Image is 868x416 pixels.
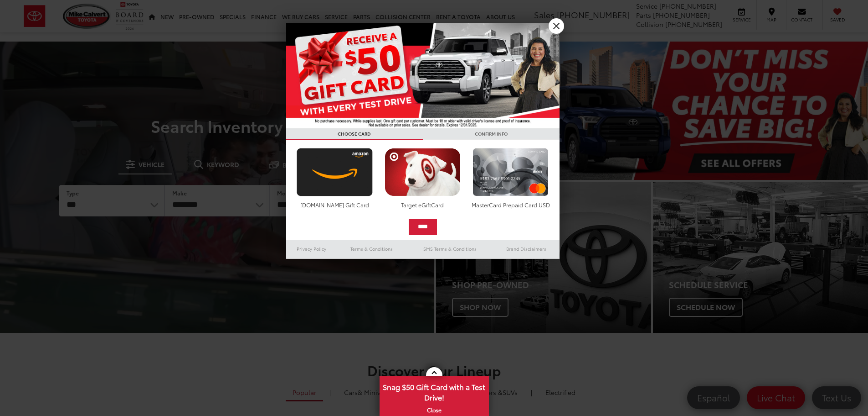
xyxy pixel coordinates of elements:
a: Privacy Policy [286,243,337,254]
div: MasterCard Prepaid Card USD [470,201,551,209]
a: Brand Disclaimers [493,243,560,254]
a: SMS Terms & Conditions [407,243,493,254]
h3: CHOOSE CARD [286,128,423,140]
div: Target eGiftCard [382,201,463,209]
img: 55838_top_625864.jpg [286,23,560,128]
a: Terms & Conditions [337,243,406,254]
img: amazoncard.png [294,148,375,196]
span: Snag $50 Gift Card with a Test Drive! [380,377,488,405]
img: mastercard.png [470,148,551,196]
img: targetcard.png [382,148,463,196]
h3: CONFIRM INFO [423,128,560,140]
div: [DOMAIN_NAME] Gift Card [294,201,375,209]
